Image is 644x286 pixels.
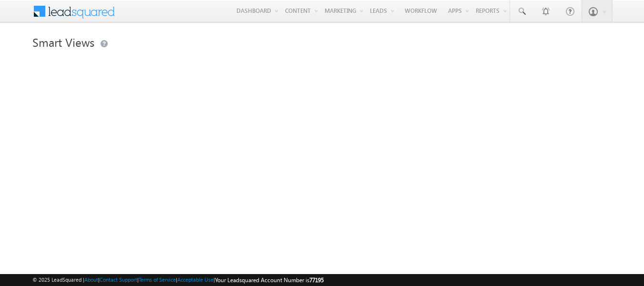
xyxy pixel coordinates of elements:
[309,276,324,284] span: 77195
[32,34,94,50] span: Smart Views
[100,276,137,283] a: Contact Support
[139,276,176,283] a: Terms of Service
[177,276,214,283] a: Acceptable Use
[215,276,324,284] span: Your Leadsquared Account Number is
[32,275,324,285] span: © 2025 LeadSquared | | | | |
[84,276,98,283] a: About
